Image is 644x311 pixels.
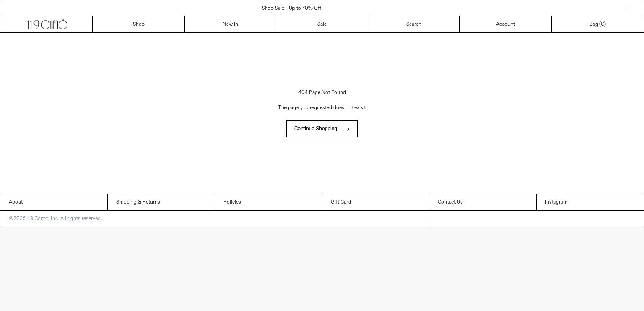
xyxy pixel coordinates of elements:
[368,16,460,32] a: Search
[460,16,552,32] a: Account
[276,16,368,32] a: Sale
[0,194,107,210] a: About
[552,16,644,32] a: Bag ()
[286,120,358,137] a: Continue shopping
[24,86,620,100] h1: 404 Page Not Found
[93,16,185,32] a: Shop
[185,16,276,32] a: New In
[215,194,322,210] a: Policies
[601,21,606,28] span: )
[262,5,321,12] a: Shop Sale - Up to 70% Off
[601,21,604,28] span: 0
[537,194,644,210] a: Instagram
[108,194,215,210] a: Shipping & Returns
[322,194,429,210] a: Gift Card
[24,100,620,116] p: The page you requested does not exist.
[429,194,537,210] a: Contact Us
[0,211,110,227] p: ©2025 119 Corbo, Inc. All rights reserved.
